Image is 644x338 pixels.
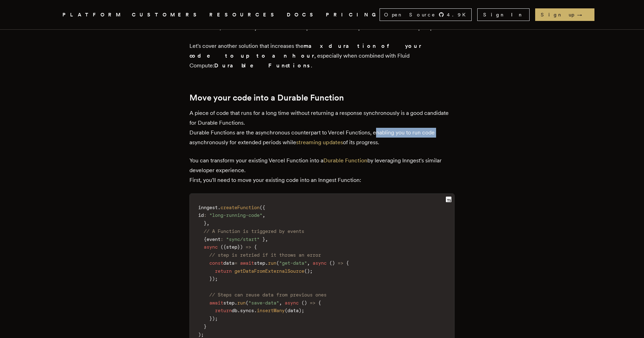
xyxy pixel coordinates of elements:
[201,332,204,337] span: ;
[215,308,232,313] span: return
[287,308,299,313] span: data
[214,62,311,69] strong: Durable Functions
[237,308,240,313] span: .
[204,228,304,234] span: // A Function is triggered by events
[285,308,287,313] span: (
[262,212,265,218] span: ,
[323,157,367,164] a: Durable Function
[226,236,260,242] span: "sync/start"
[310,300,315,306] span: =>
[189,93,455,103] h2: Move your code into a Durable Function
[215,268,232,274] span: return
[318,300,321,306] span: {
[299,308,301,313] span: )
[301,300,304,306] span: (
[237,244,240,250] span: }
[215,276,218,281] span: ;
[237,300,246,306] span: run
[279,260,307,266] span: "get-data"
[304,300,307,306] span: )
[384,11,436,18] span: Open Source
[260,205,262,210] span: (
[240,244,243,250] span: )
[62,10,123,19] button: PLATFORM
[198,332,201,337] span: )
[234,260,237,266] span: =
[254,244,257,250] span: {
[240,308,254,313] span: syncs
[257,308,285,313] span: insertMany
[189,41,455,71] p: Let's cover another solution that increases the , especially when combined with Fluid Compute: .
[310,268,313,274] span: ;
[477,8,530,21] a: Sign In
[246,244,251,250] span: =>
[246,300,248,306] span: (
[209,300,223,306] span: await
[218,205,220,210] span: .
[307,268,310,274] span: )
[223,300,234,306] span: step
[262,205,265,210] span: {
[307,260,310,266] span: ,
[287,10,317,19] a: DOCS
[198,205,218,210] span: inngest
[209,276,212,281] span: }
[254,260,265,266] span: step
[220,236,223,242] span: :
[189,108,455,147] p: A piece of code that runs for a long time without returning a response synchronously is a good ca...
[198,212,204,218] span: id
[285,300,299,306] span: async
[215,316,218,321] span: ;
[338,260,343,266] span: =>
[346,260,349,266] span: {
[234,300,237,306] span: .
[209,212,262,218] span: "long-running-code"
[332,260,335,266] span: )
[207,220,209,226] span: ,
[207,236,220,242] span: event
[232,308,237,313] span: db
[189,156,455,185] p: You can transform your existing Vercel Function into a by leveraging Inngest's similar developer ...
[226,244,237,250] span: step
[234,268,304,274] span: getDataFromExternalSource
[535,8,594,21] a: Sign up
[265,236,268,242] span: ,
[220,244,223,250] span: (
[254,308,257,313] span: .
[204,324,207,329] span: }
[209,316,212,321] span: }
[265,260,268,266] span: .
[296,139,343,146] a: streaming updates
[209,260,223,266] span: const
[268,260,276,266] span: run
[276,260,279,266] span: (
[240,260,254,266] span: await
[220,205,260,210] span: createFunction
[262,236,265,242] span: }
[212,276,215,281] span: )
[209,292,327,297] span: // Steps can reuse data from previous ones
[209,252,321,258] span: // step is retried if it throws an error
[279,300,282,306] span: ,
[248,300,279,306] span: "save-data"
[204,220,207,226] span: }
[329,260,332,266] span: (
[204,236,207,242] span: {
[326,10,380,19] a: PRICING
[447,11,470,18] span: 4.9 K
[132,10,201,19] a: CUSTOMERS
[313,260,327,266] span: async
[212,316,215,321] span: )
[304,268,307,274] span: (
[301,308,304,313] span: ;
[204,244,218,250] span: async
[189,43,421,59] strong: max duration of your code to up to an hour
[223,260,234,266] span: data
[223,244,226,250] span: {
[204,212,207,218] span: :
[209,10,278,19] button: RESOURCES
[577,11,589,18] span: →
